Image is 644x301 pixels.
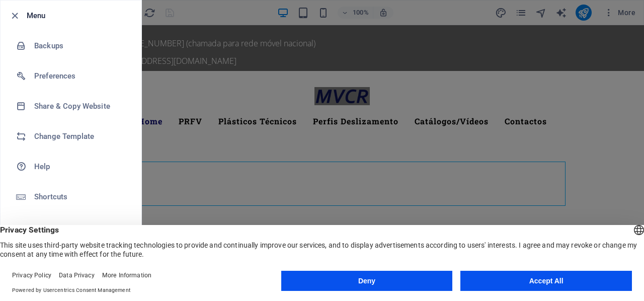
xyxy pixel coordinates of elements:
[27,10,133,22] h6: Menu
[1,152,141,182] a: Help
[34,161,127,173] h6: Help
[34,40,127,52] h6: Backups
[34,70,127,82] h6: Preferences
[34,191,127,203] h6: Shortcuts
[34,100,127,112] h6: Share & Copy Website
[34,130,127,142] h6: Change Template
